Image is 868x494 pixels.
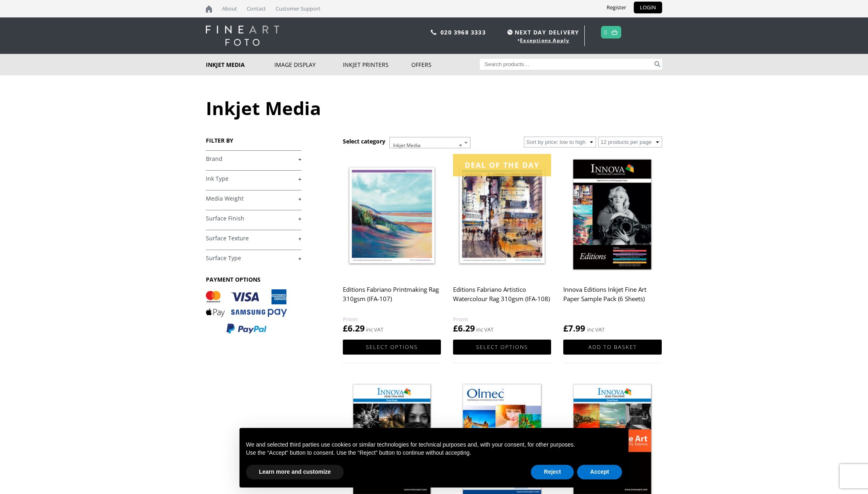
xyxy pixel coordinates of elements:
[206,235,301,242] a: +
[389,137,470,148] span: Inkjet Media
[206,190,301,206] h4: Media Weight
[440,28,486,36] a: 020 3968 3333
[453,323,458,334] span: £
[343,282,441,314] h2: Editions Fabriano Printmaking Rag 310gsm (IFA-107)
[459,140,462,151] span: ×
[563,323,585,334] bdi: 7.99
[206,137,301,144] h3: FILTER BY
[206,96,662,120] h1: Inkjet Media
[611,30,618,35] img: basket.svg
[206,276,301,283] h3: PAYMENT OPTIONS
[343,154,441,334] a: Editions Fabriano Printmaking Rag 310gsm (IFA-107) £6.29
[563,282,661,314] h2: Innova Editions Inkjet Fine Art Paper Sample Pack (6 Sheets)
[206,230,301,246] h4: Surface Texture
[246,465,344,479] button: Learn more and customize
[206,26,279,46] img: logo-white.svg
[453,154,551,277] img: Editions Fabriano Artistico Watercolour Rag 310gsm (IFA-108)
[343,154,441,277] img: Editions Fabriano Printmaking Rag 310gsm (IFA-107)
[206,175,301,183] a: +
[411,54,480,75] a: Offers
[206,250,301,266] h4: Surface Type
[453,154,551,176] div: Deal of the day
[343,323,348,334] span: £
[563,323,568,334] span: £
[274,54,343,75] a: Image Display
[563,154,661,334] a: Innova Editions Inkjet Fine Art Paper Sample Pack (6 Sheets) £7.99 inc VAT
[563,154,661,277] img: Innova Editions Inkjet Fine Art Paper Sample Pack (6 Sheets)
[480,59,653,70] input: Search products…
[453,340,551,355] a: Select options for “Editions Fabriano Artistico Watercolour Rag 310gsm (IFA-108)”
[206,155,301,163] a: +
[206,210,301,226] h4: Surface Finish
[507,30,513,35] img: time.svg
[505,28,579,37] span: NEXT DAY DELIVERY
[587,325,605,334] strong: inc VAT
[563,340,661,355] a: Add to basket: “Innova Editions Inkjet Fine Art Paper Sample Pack (6 Sheets)”
[453,323,475,334] bdi: 6.29
[206,215,301,222] a: +
[206,254,301,262] a: +
[206,195,301,203] a: +
[343,54,411,75] a: Inkjet Printers
[601,2,632,13] a: Register
[653,59,662,70] button: Search
[531,465,574,479] button: Reject
[453,154,551,334] a: Deal of the day Editions Fabriano Artistico Watercolour Rag 310gsm (IFA-108) £6.29
[206,170,301,186] h4: Ink Type
[343,137,385,145] h3: Select category
[343,340,441,355] a: Select options for “Editions Fabriano Printmaking Rag 310gsm (IFA-107)”
[246,449,622,457] p: Use the “Accept” button to consent. Use the “Reject” button to continue without accepting.
[206,150,301,167] h4: Brand
[634,2,662,13] a: LOGIN
[453,282,551,314] h2: Editions Fabriano Artistico Watercolour Rag 310gsm (IFA-108)
[577,465,622,479] button: Accept
[524,137,596,148] select: Shop order
[604,26,607,38] a: 0
[390,137,470,154] span: Inkjet Media
[206,54,274,75] a: Inkjet Media
[431,30,436,35] img: phone.svg
[343,323,365,334] bdi: 6.29
[520,37,569,44] a: Exceptions Apply
[246,441,622,449] p: We and selected third parties use cookies or similar technologies for technical purposes and, wit...
[206,289,287,334] img: PAYMENT OPTIONS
